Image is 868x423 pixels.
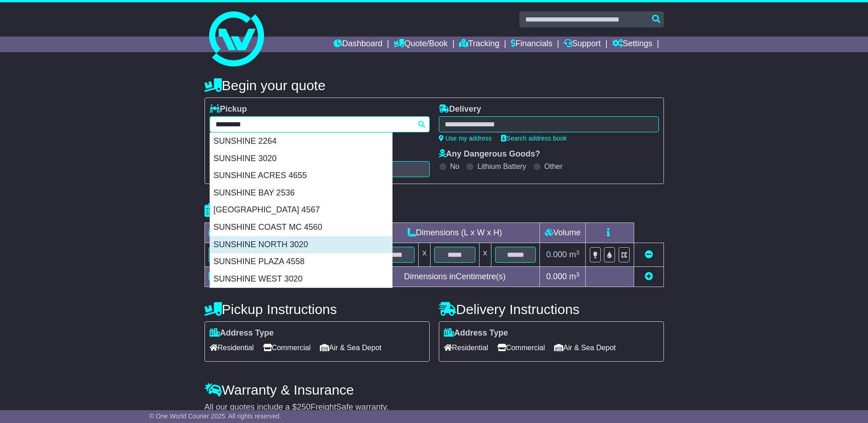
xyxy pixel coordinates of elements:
div: SUNSHINE 2264 [210,133,392,150]
sup: 3 [576,249,580,256]
div: SUNSHINE NORTH 3020 [210,236,392,254]
sup: 3 [576,271,580,278]
td: Volume [540,223,586,243]
span: 0.000 [546,272,567,281]
span: 0.000 [546,250,567,259]
div: SUNSHINE BAY 2536 [210,184,392,202]
div: SUNSHINE ACRES 4655 [210,167,392,184]
a: Use my address [439,135,492,142]
div: All our quotes include a $ FreightSafe warranty. [205,402,664,412]
div: SUNSHINE PLAZA 4558 [210,253,392,271]
td: Type [205,223,281,243]
td: Total [205,267,281,287]
span: Commercial [497,341,545,355]
label: Other [545,162,563,171]
h4: Begin your quote [205,78,664,93]
td: x [419,243,431,267]
a: Dashboard [334,37,383,52]
span: Air & Sea Depot [320,341,382,355]
td: x [479,243,491,267]
span: © One World Courier 2025. All rights reserved. [149,412,281,420]
h4: Pickup Instructions [205,302,430,317]
span: Air & Sea Depot [554,341,616,355]
label: Pickup [210,104,247,114]
label: Delivery [439,104,481,114]
a: Quote/Book [394,37,447,52]
a: Financials [511,37,552,52]
a: Tracking [459,37,499,52]
label: Address Type [444,328,508,338]
label: No [450,162,459,171]
td: Dimensions in Centimetre(s) [370,267,540,287]
a: Search address book [501,135,567,142]
a: Support [564,37,601,52]
a: Add new item [645,272,653,281]
div: SUNSHINE COAST MC 4560 [210,219,392,236]
span: Commercial [263,341,311,355]
div: [GEOGRAPHIC_DATA] 4567 [210,201,392,219]
label: Lithium Battery [477,162,526,171]
span: m [569,250,580,259]
span: 250 [297,402,311,412]
typeahead: Please provide city [210,116,430,132]
span: m [569,272,580,281]
label: Address Type [210,328,274,338]
label: Any Dangerous Goods? [439,149,540,159]
div: SUNSHINE 3020 [210,150,392,168]
h4: Warranty & Insurance [205,382,664,397]
td: Dimensions (L x W x H) [370,223,540,243]
a: Remove this item [645,250,653,259]
span: Residential [444,341,488,355]
div: SUNSHINE WEST 3020 [210,271,392,288]
h4: Package details | [205,203,319,218]
a: Settings [612,37,652,52]
span: Residential [210,341,254,355]
h4: Delivery Instructions [439,302,664,317]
